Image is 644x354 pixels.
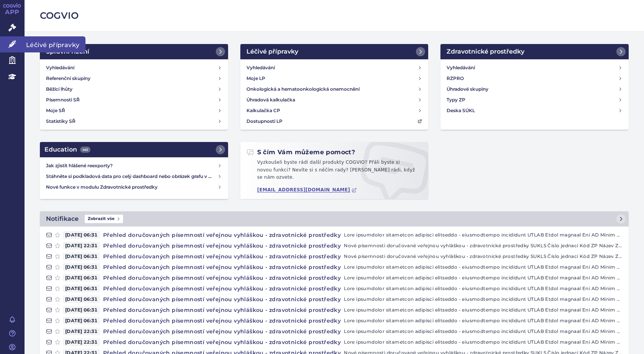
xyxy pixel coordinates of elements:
h2: Notifikace [46,214,79,223]
h4: Typy ZP [447,96,465,104]
h4: Onkologická a hematoonkologická onemocnění [246,85,360,93]
h4: Písemnosti SŘ [46,96,80,104]
a: RZPRO [444,73,626,84]
p: Lore ipsumdolor sitametcon adipisci elitseddo - eiusmodtempo incididunt UTLAB Etdol magnaal Eni A... [344,285,623,292]
p: Nové písemnosti doručované veřejnou vyhláškou - zdravotnické prostředky SUKLS Číslo jednací Kód Z... [344,253,623,260]
p: Lore ipsumdolor sitametcon adipisci elitseddo - eiusmodtempo incididunt UTLAB Etdol magnaal Eni A... [344,263,623,271]
a: Písemnosti SŘ [43,95,225,105]
a: Stáhněte si podkladová data pro celý dashboard nebo obrázek grafu v COGVIO App modulu Analytics [43,171,225,182]
span: [DATE] 22:31 [63,242,100,250]
a: Moje LP [243,73,426,84]
h4: Přehled doručovaných písemností veřejnou vyhláškou - zdravotnické prostředky [100,285,344,292]
p: Lore ipsumdolor sitametcon adipisci elitseddo - eiusmodtempo incididunt UTLAB Etdol magnaal Eni A... [344,295,623,303]
h4: Vyhledávání [447,64,475,72]
h4: Přehled doručovaných písemností veřejnou vyhláškou - zdravotnické prostředky [100,317,344,325]
h4: Moje SŘ [46,107,65,114]
p: Lore ipsumdolor sitametcon adipisci elitseddo - eiusmodtempo incididunt UTLAB Etdol magnaal Eni A... [344,317,623,325]
a: Dostupnosti LP [243,116,426,127]
h4: Přehled doručovaných písemností veřejnou vyhláškou - zdravotnické prostředky [100,306,344,314]
span: [DATE] 06:31 [63,317,100,325]
p: Lore ipsumdolor sitametcon adipisci elitseddo - eiusmodtempo incididunt UTLAB Etdol magnaal Eni A... [344,231,623,239]
a: Správní řízení [40,44,228,59]
span: [DATE] 06:31 [63,253,100,260]
h4: Přehled doručovaných písemností veřejnou vyhláškou - zdravotnické prostředky [100,253,344,260]
h4: Přehled doručovaných písemností veřejnou vyhláškou - zdravotnické prostředky [100,263,344,271]
a: Statistiky SŘ [43,116,225,127]
h4: Stáhněte si podkladová data pro celý dashboard nebo obrázek grafu v COGVIO App modulu Analytics [46,173,217,180]
p: Nové písemnosti doručované veřejnou vyhláškou - zdravotnické prostředky SUKLS Číslo jednací Kód Z... [344,242,623,250]
h4: Vyhledávání [246,64,275,72]
span: [DATE] 06:31 [63,231,100,239]
h4: Statistiky SŘ [46,117,76,125]
h4: Kalkulačka CP [246,107,280,114]
h2: Léčivé přípravky [246,47,298,56]
span: [DATE] 06:31 [63,285,100,292]
span: [DATE] 22:31 [63,328,100,335]
a: NotifikaceZobrazit vše [40,211,629,227]
p: Lore ipsumdolor sitametcon adipisci elitseddo - eiusmodtempo incididunt UTLAB Etdol magnaal Eni A... [344,306,623,314]
a: Vyhledávání [43,62,225,73]
h4: Přehled doručovaných písemností veřejnou vyhláškou - zdravotnické prostředky [100,328,344,335]
h4: Moje LP [246,75,265,82]
h4: Přehled doručovaných písemností veřejnou vyhláškou - zdravotnické prostředky [100,242,344,250]
h2: Zdravotnické prostředky [447,47,524,56]
h4: Běžící lhůty [46,85,72,93]
a: Onkologická a hematoonkologická onemocnění [243,84,426,95]
h4: Jak zjistit hlášené reexporty? [46,162,217,170]
h4: RZPRO [447,75,464,82]
a: Moje SŘ [43,105,225,116]
p: Lore ipsumdolor sitametcon adipisci elitseddo - eiusmodtempo incididunt UTLAB Etdol magnaal Eni A... [344,328,623,335]
a: Vyhledávání [243,62,426,73]
a: Léčivé přípravky [240,44,429,59]
a: Deska SÚKL [444,105,626,116]
a: Kalkulačka CP [243,105,426,116]
h4: Deska SÚKL [447,107,475,114]
a: Typy ZP [444,95,626,105]
h4: Nové funkce v modulu Zdravotnické prostředky [46,183,217,191]
h4: Referenční skupiny [46,75,90,82]
p: Vyzkoušeli byste rádi další produkty COGVIO? Přáli byste si novou funkci? Nevíte si s něčím rady?... [246,159,422,184]
a: Úhradové skupiny [444,84,626,95]
h2: S čím Vám můžeme pomoct? [246,148,355,157]
h2: COGVIO [40,9,629,22]
a: Vyhledávání [444,62,626,73]
h4: Úhradová kalkulačka [246,96,295,104]
h4: Dostupnosti LP [246,117,283,125]
span: [DATE] 06:31 [63,263,100,271]
span: [DATE] 06:31 [63,295,100,303]
span: Léčivé přípravky [25,36,85,52]
h4: Přehled doručovaných písemností veřejnou vyhláškou - zdravotnické prostředky [100,231,344,239]
a: [EMAIL_ADDRESS][DOMAIN_NAME] [257,187,357,193]
a: Jak zjistit hlášené reexporty? [43,160,225,171]
a: Referenční skupiny [43,73,225,84]
a: Education442 [40,142,228,157]
span: Zobrazit vše [85,215,123,223]
h4: Přehled doručovaných písemností veřejnou vyhláškou - zdravotnické prostředky [100,295,344,303]
h4: Přehled doručovaných písemností veřejnou vyhláškou - zdravotnické prostředky [100,338,344,346]
span: [DATE] 06:31 [63,306,100,314]
h4: Vyhledávání [46,64,74,72]
h2: Education [44,145,90,154]
p: Lore ipsumdolor sitametcon adipisci elitseddo - eiusmodtempo incididunt UTLAB Etdol magnaal Eni A... [344,274,623,282]
a: Zdravotnické prostředky [440,44,629,59]
a: Nové funkce v modulu Zdravotnické prostředky [43,182,225,192]
a: Úhradová kalkulačka [243,95,426,105]
h4: Úhradové skupiny [447,85,488,93]
p: Lore ipsumdolor sitametcon adipisci elitseddo - eiusmodtempo incididunt UTLAB Etdol magnaal Eni A... [344,338,623,346]
span: [DATE] 06:31 [63,274,100,282]
span: [DATE] 22:31 [63,338,100,346]
span: 442 [80,147,90,153]
h4: Přehled doručovaných písemností veřejnou vyhláškou - zdravotnické prostředky [100,274,344,282]
a: Běžící lhůty [43,84,225,95]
